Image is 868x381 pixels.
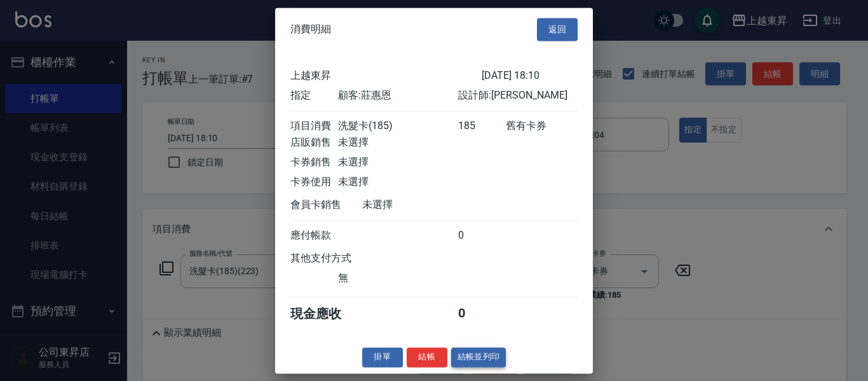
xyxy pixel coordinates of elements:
[290,176,338,189] div: 卡券使用
[338,136,458,149] div: 未選擇
[458,120,506,133] div: 185
[458,229,506,242] div: 0
[482,69,578,83] div: [DATE] 18:10
[290,69,482,83] div: 上越東昇
[338,89,458,102] div: 顧客: 莊惠恩
[458,305,506,322] div: 0
[362,347,403,367] button: 掛單
[290,156,338,169] div: 卡券銷售
[290,120,338,133] div: 項目消費
[338,176,458,189] div: 未選擇
[338,156,458,169] div: 未選擇
[290,23,331,36] span: 消費明細
[290,198,362,212] div: 會員卡銷售
[451,347,506,367] button: 結帳並列印
[338,272,458,285] div: 無
[458,89,578,102] div: 設計師: [PERSON_NAME]
[290,89,338,102] div: 指定
[290,252,386,265] div: 其他支付方式
[338,120,458,133] div: 洗髮卡(185)
[407,347,447,367] button: 結帳
[290,136,338,149] div: 店販銷售
[362,198,482,212] div: 未選擇
[537,18,578,41] button: 返回
[290,305,362,322] div: 現金應收
[290,229,338,242] div: 應付帳款
[506,120,578,133] div: 舊有卡券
